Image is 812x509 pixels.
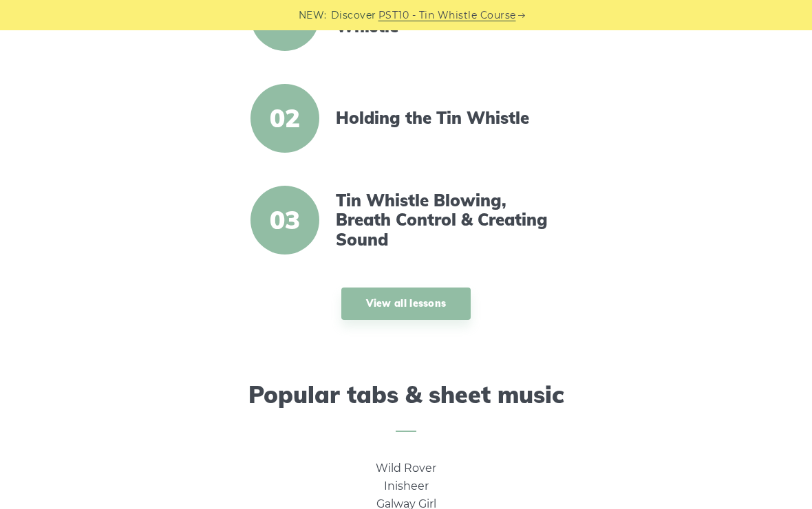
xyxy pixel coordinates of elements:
a: Tin Whistle Blowing, Breath Control & Creating Sound [336,191,562,250]
span: 02 [250,84,319,153]
a: Holding the Tin Whistle [336,108,562,128]
a: PST10 - Tin Whistle Course [378,8,516,23]
span: NEW: [299,8,327,23]
span: Discover [331,8,376,23]
a: Inisheer [384,479,429,492]
a: Wild Rover [376,462,436,475]
a: View all lessons [341,288,471,320]
h2: Popular tabs & sheet music [33,381,779,433]
span: 03 [250,186,319,254]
